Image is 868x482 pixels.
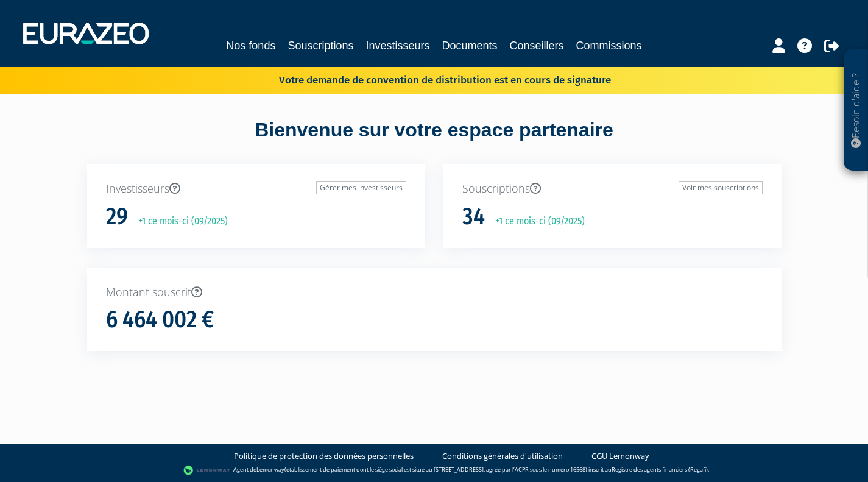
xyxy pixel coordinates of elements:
a: Lemonway [256,466,284,474]
p: Souscriptions [462,181,763,197]
a: Souscriptions [288,37,353,54]
p: Besoin d'aide ? [849,55,863,165]
h1: 34 [462,204,485,230]
img: 1732889491-logotype_eurazeo_blanc_rvb.png [23,23,149,44]
a: Conseillers [510,37,564,54]
a: Commissions [576,37,642,54]
a: Investisseurs [365,37,429,54]
a: Registre des agents financiers (Regafi) [612,466,708,474]
h1: 6 464 002 € [106,307,214,333]
a: Gérer mes investisseurs [316,181,406,194]
a: Conditions générales d'utilisation [442,450,563,462]
p: Investisseurs [106,181,406,197]
a: Documents [442,37,498,54]
p: Montant souscrit [106,285,763,300]
p: +1 ce mois-ci (09/2025) [130,214,228,229]
p: +1 ce mois-ci (09/2025) [487,214,585,229]
a: Nos fonds [226,37,275,54]
div: Bienvenue sur votre espace partenaire [78,116,791,164]
a: CGU Lemonway [591,450,649,462]
a: Politique de protection des données personnelles [234,450,414,462]
div: - Agent de (établissement de paiement dont le siège social est situé au [STREET_ADDRESS], agréé p... [12,464,856,477]
h1: 29 [106,204,128,230]
p: Votre demande de convention de distribution est en cours de signature [244,70,611,88]
img: logo-lemonway.png [183,464,230,477]
a: Voir mes souscriptions [679,181,763,194]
